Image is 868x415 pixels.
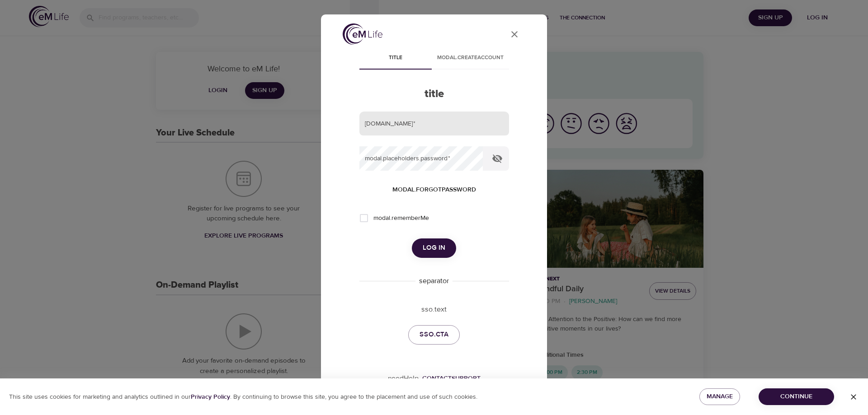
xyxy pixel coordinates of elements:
[388,373,419,384] p: needHelp
[191,393,230,401] b: Privacy Policy
[365,53,426,63] span: title
[343,23,382,45] img: logo
[504,23,525,45] button: close
[437,53,504,63] span: modal.createAccount
[415,276,453,286] div: separator
[707,391,733,402] span: Manage
[359,48,509,70] div: disabled tabs example
[389,182,480,198] button: modal.forgotPassword
[359,304,509,315] p: sso.text
[766,391,827,402] span: Continue
[392,184,476,196] span: modal.forgotPassword
[412,238,456,257] button: Log in
[420,329,448,340] span: sso.cta
[422,374,481,383] div: contactSupport
[359,88,509,101] h2: title
[373,214,429,223] span: modal.rememberMe
[419,374,481,383] a: contactSupport
[423,242,445,254] span: Log in
[408,325,460,344] a: sso.cta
